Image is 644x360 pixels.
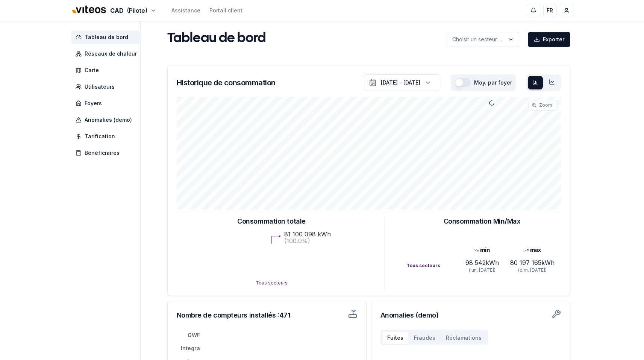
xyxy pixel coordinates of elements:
span: Carte [85,67,99,74]
p: Choisir un secteur ... [452,36,502,43]
span: Utilisateurs [85,83,115,91]
span: FR [547,7,553,14]
div: [DATE] - [DATE] [381,79,420,86]
button: Réclamations [441,331,487,345]
span: Tarification [85,133,115,140]
span: CAD [110,6,124,15]
button: label [446,32,520,47]
button: CAD(Pilote) [71,3,156,19]
div: min [457,246,507,254]
div: Tous secteurs [406,263,457,269]
div: 98 542 kWh [457,258,507,267]
tspan: GWF [188,332,200,338]
span: Tableau de bord [85,33,128,41]
div: max [507,246,558,254]
a: Carte [71,64,144,77]
span: Anomalies (demo) [85,116,132,124]
h3: Consommation Min/Max [444,216,521,227]
h1: Tableau de bord [167,31,266,46]
label: Moy. par foyer [474,80,512,85]
div: 80 197 165 kWh [507,258,558,267]
button: Exporter [528,32,570,47]
button: FR [543,4,557,17]
a: Réseaux de chaleur [71,47,144,61]
a: Assistance [171,7,200,14]
text: (100.0%) [284,237,310,245]
tspan: Integra [181,345,200,351]
span: Foyers [85,100,102,107]
button: [DATE] - [DATE] [364,74,440,91]
text: Tous secteurs [256,280,288,286]
a: Portail client [209,7,242,14]
text: 81 100 098 kWh [284,230,331,238]
button: Fuites [382,331,409,345]
h3: Historique de consommation [177,77,276,88]
a: Anomalies (demo) [71,113,144,127]
span: Zoom [539,102,552,108]
a: Tableau de bord [71,30,144,44]
button: Fraudes [409,331,441,345]
a: Bénéficiaires [71,146,144,160]
h3: Consommation totale [237,216,305,227]
span: (Pilote) [127,6,147,15]
img: Viteos - CAD Logo [71,1,107,19]
h3: Nombre de compteurs installés : 471 [177,310,306,321]
span: Bénéficiaires [85,149,120,157]
span: Réseaux de chaleur [85,50,137,57]
div: (dim. [DATE]) [507,267,558,273]
a: Foyers [71,97,144,110]
div: (lun. [DATE]) [457,267,507,273]
a: Utilisateurs [71,80,144,94]
a: Tarification [71,130,144,143]
h3: Anomalies (demo) [380,310,561,321]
